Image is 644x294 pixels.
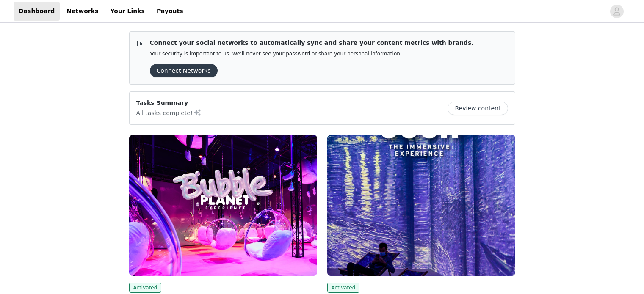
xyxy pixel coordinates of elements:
[136,99,202,107] p: Tasks Summary
[327,135,515,276] img: Fever
[150,51,474,57] p: Your security is important to us. We’ll never see your password or share your personal information.
[105,2,150,21] a: Your Links
[61,2,103,21] a: Networks
[129,135,317,276] img: Fever
[14,2,60,21] a: Dashboard
[150,38,474,47] p: Connect your social networks to automatically sync and share your content metrics with brands.
[150,64,218,77] button: Connect Networks
[136,107,202,118] p: All tasks complete!
[613,5,621,18] div: avatar
[448,102,508,115] button: Review content
[152,2,188,21] a: Payouts
[129,283,162,293] span: Activated
[327,283,360,293] span: Activated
